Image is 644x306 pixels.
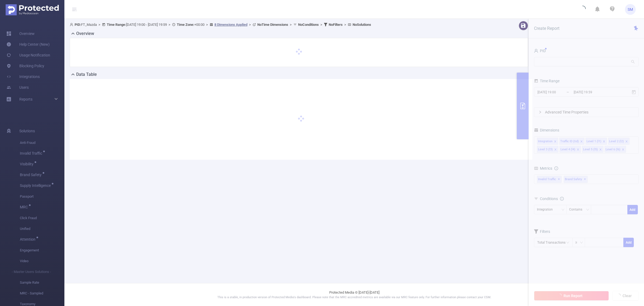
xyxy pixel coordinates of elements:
a: Users [6,82,29,93]
span: Solutions [19,126,35,136]
a: Overview [6,28,35,39]
span: Sample Rate [20,277,64,288]
span: > [167,23,172,27]
b: Time Zone: [177,23,194,27]
footer: Protected Media © [DATE]-[DATE] [64,283,644,306]
b: No Time Dimensions [257,23,288,27]
span: > [319,23,324,27]
i: icon: user [70,23,75,26]
span: Click Fraud [20,213,64,223]
i: icon: loading [579,6,586,13]
span: Visibility [20,162,35,166]
span: Unified [20,223,64,234]
a: Help Center (New) [6,39,50,50]
span: Anti-Fraud [20,137,64,148]
h2: Overview [76,30,94,37]
a: Reports [19,94,32,105]
b: No Conditions [298,23,319,27]
span: MRC - Sampled [20,288,64,299]
span: > [247,23,253,27]
span: Engagement [20,245,64,256]
span: Brand Safety [20,173,43,177]
span: > [343,23,348,27]
span: > [288,23,293,27]
img: Protected Media [6,4,59,15]
h2: Data Table [76,71,97,78]
u: 8 Dimensions Applied [214,23,247,27]
p: This is a stable, in production version of Protected Media's dashboard. Please note that the MRC ... [78,295,631,300]
b: Time Range: [107,23,126,27]
b: No Solutions [353,23,371,27]
b: No Filters [329,23,343,27]
span: FT_Mazda [DATE] 19:00 - [DATE] 19:59 +00:00 [70,23,371,27]
a: Integrations [6,71,40,82]
span: > [204,23,210,27]
span: SM [628,4,633,15]
span: > [97,23,102,27]
span: Invalid Traffic [20,151,44,155]
span: Reports [19,97,32,101]
a: Usage Notification [6,50,50,61]
span: MRC [20,205,30,209]
span: Attention [20,237,37,241]
span: Supply Intelligence [20,184,53,187]
span: Passport [20,191,64,202]
a: Blocking Policy [6,61,44,71]
span: Video [20,256,64,266]
b: PID: [75,23,81,27]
